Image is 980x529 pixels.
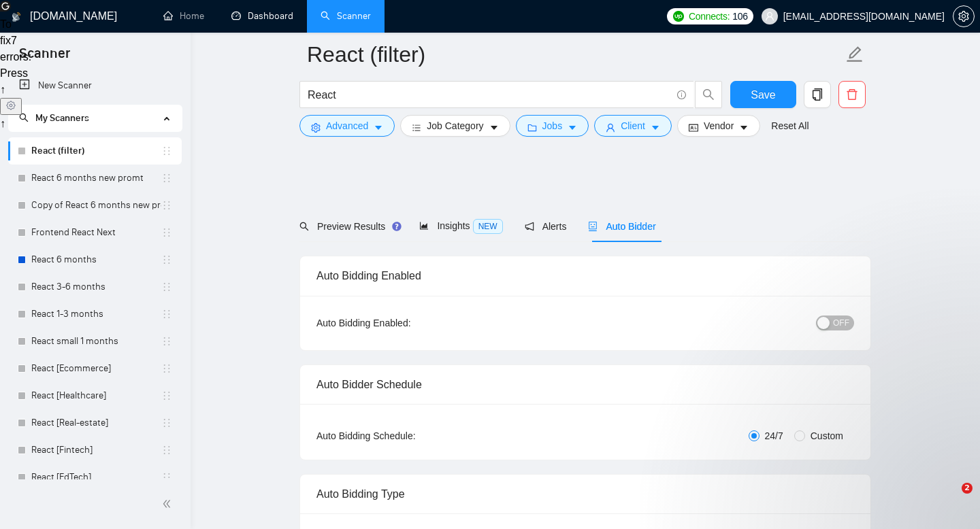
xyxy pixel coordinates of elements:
[8,437,182,464] li: React [Fintech]
[316,256,854,295] div: Auto Bidding Enabled
[316,428,495,443] div: Auto Bidding Schedule:
[161,472,172,483] span: holder
[161,363,172,374] span: holder
[162,497,176,511] span: double-left
[31,437,161,464] a: React [Fintech]
[8,382,182,409] li: React [Healthcare]
[833,315,849,330] span: OFF
[299,221,397,232] span: Preview Results
[31,219,161,246] a: Frontend React Next
[316,475,854,513] div: Auto Bidding Type
[31,273,161,301] a: React 3-6 months
[299,222,309,231] span: search
[419,220,502,231] span: Insights
[8,219,182,246] li: Frontend React Next
[8,165,182,192] li: React 6 months new promt
[161,227,172,238] span: holder
[161,309,172,320] span: holder
[473,219,503,234] span: NEW
[588,221,655,232] span: Auto Bidder
[525,221,567,232] span: Alerts
[8,192,182,219] li: Copy of React 6 months new promt
[962,483,973,494] span: 2
[31,192,161,219] a: Copy of React 6 months new promt
[31,246,161,273] a: React 6 months
[8,355,182,382] li: React [Ecommerce]
[8,246,182,273] li: React 6 months
[31,382,161,409] a: React [Healthcare]
[8,328,182,355] li: React small 1 months
[8,301,182,328] li: React 1-3 months
[161,146,172,156] span: holder
[31,137,161,165] a: React (filter)
[31,301,161,328] a: React 1-3 months
[8,464,182,491] li: React [EdTech]
[8,409,182,437] li: React [Real-estate]
[525,222,534,231] span: notification
[161,200,172,211] span: holder
[161,281,172,292] span: holder
[8,273,182,301] li: React 3-6 months
[588,222,598,231] span: robot
[391,220,403,233] div: Tooltip anchor
[316,315,495,330] div: Auto Bidding Enabled:
[31,355,161,382] a: React [Ecommerce]
[316,365,854,404] div: Auto Bidder Schedule
[161,445,172,456] span: holder
[419,221,429,231] span: area-chart
[161,254,172,265] span: holder
[31,328,161,355] a: React small 1 months
[31,464,161,491] a: React [EdTech]
[161,336,172,347] span: holder
[934,483,966,515] iframe: Intercom live chat
[161,390,172,401] span: holder
[161,417,172,428] span: holder
[8,137,182,165] li: React (filter)
[161,173,172,184] span: holder
[31,409,161,437] a: React [Real-estate]
[31,165,161,192] a: React 6 months new promt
